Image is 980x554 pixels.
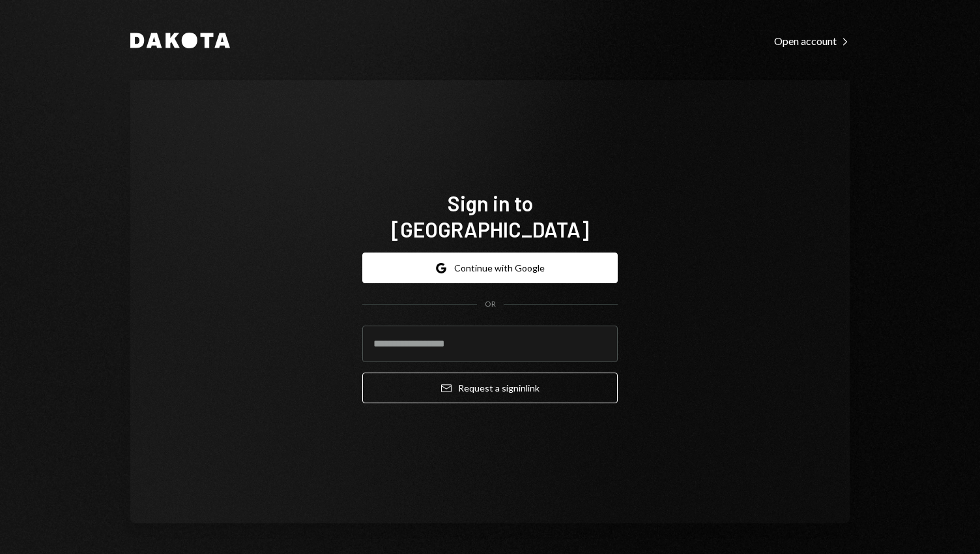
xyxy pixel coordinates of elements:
button: Request a signinlink [362,373,618,403]
div: Open account [774,35,850,48]
a: Open account [774,33,850,48]
div: OR [485,299,496,310]
h1: Sign in to [GEOGRAPHIC_DATA] [362,190,618,242]
button: Continue with Google [362,253,618,283]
